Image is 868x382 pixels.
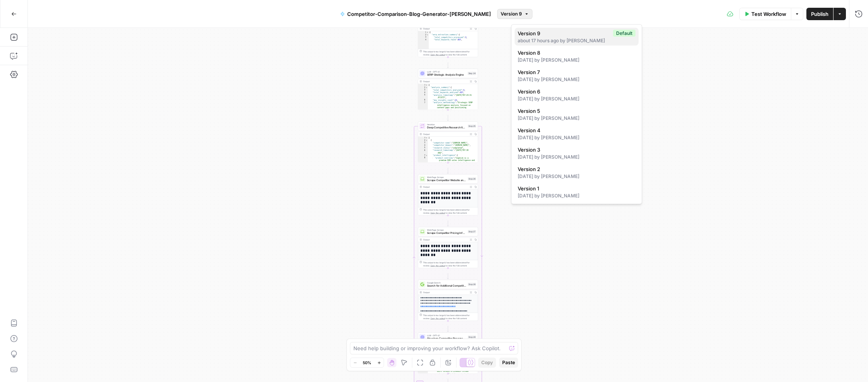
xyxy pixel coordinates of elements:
[448,273,449,279] g: Edge from step_27 to step_28
[418,69,478,110] div: LLM · GPT-4.1SERP Strategic Analysis EngineStep 24Output{ "analysis_summary":{ "total_competitors...
[418,89,428,92] div: 3
[448,326,449,332] g: Edge from step_28 to step_29
[418,142,428,144] div: 3
[431,212,445,214] span: Copy the output
[518,49,632,57] span: Version 8
[518,185,632,192] span: Version 1
[347,10,491,18] span: Competitor-Comparison-Blog-Generator-[PERSON_NAME]
[427,34,429,36] span: Toggle code folding, rows 2 through 9
[518,134,635,141] div: [DATE] by [PERSON_NAME]
[418,149,428,154] div: 6
[423,208,476,214] div: This output is too large & has been abbreviated for review. to view the full content.
[425,84,428,86] span: Toggle code folding, rows 1 through 389
[431,264,445,267] span: Copy the output
[448,168,449,174] g: Edge from step_25 to step_26
[418,84,428,86] div: 1
[448,62,449,68] g: Edge from step_23 to step_24
[751,10,786,18] span: Test Workflow
[336,8,496,20] button: Competitor-Comparison-Blog-Generator-[PERSON_NAME]
[418,144,428,147] div: 4
[518,126,632,134] span: Version 4
[427,228,466,232] span: Web Page Scrape
[418,154,428,157] div: 7
[518,76,635,83] div: [DATE] by [PERSON_NAME]
[427,178,466,182] span: Scrape Competitor Website and Product Pages
[425,139,428,142] span: Toggle code folding, rows 2 through 232
[806,8,833,20] button: Publish
[423,133,467,136] div: Output
[518,88,632,95] span: Version 6
[427,70,466,73] span: LLM · GPT-4.1
[418,36,429,39] div: 3
[427,31,429,34] span: Toggle code folding, rows 1 through 1000
[468,72,477,75] div: Step 24
[518,165,632,173] span: Version 2
[418,137,428,139] div: 1
[423,80,467,83] div: Output
[427,126,466,130] span: Deep Competitive Research Iterator
[423,314,476,320] div: This output is too large & has been abbreviated for review. to view the full content.
[518,192,635,199] div: [DATE] by [PERSON_NAME]
[478,358,496,368] button: Copy
[518,57,635,64] div: [DATE] by [PERSON_NAME]
[427,281,466,284] span: Google Search
[518,107,632,115] span: Version 5
[468,124,476,128] div: Step 25
[423,185,467,188] div: Output
[423,238,467,241] div: Output
[418,139,428,142] div: 2
[423,50,476,56] div: This output is too large & has been abbreviated for review. to view the full content.
[418,34,429,36] div: 2
[418,39,429,41] div: 4
[363,360,371,366] span: 50%
[518,29,610,37] span: Version 9
[418,332,478,373] div: LLM · GPT-4.1Structure Competitor Research IntelligenceStep 29Output{ "competitor_name":"[DOMAIN_...
[423,291,467,294] div: Output
[511,24,642,204] div: Version 9
[518,68,632,76] span: Version 7
[502,359,515,366] span: Paste
[448,221,449,226] g: Edge from step_26 to step_27
[448,115,449,121] g: Edge from step_24 to step_25
[499,358,518,368] button: Paste
[418,31,429,34] div: 1
[427,73,466,77] span: SERP Strategic Analysis Engine
[431,54,445,56] span: Copy the output
[427,176,466,179] span: Web Page Scrape
[427,123,466,126] span: Iteration
[811,10,828,18] span: Publish
[418,86,428,89] div: 2
[418,16,478,57] div: Output{ "serp_extraction_summary":{ "total_competitors_processed":3, "total_keywords_found":657,T...
[418,99,428,102] div: 6
[418,157,428,185] div: 8
[425,137,428,139] span: Toggle code folding, rows 1 through 765
[613,30,635,37] div: Default
[418,121,478,162] div: LoopIterationDeep Competitive Research IteratorStep 25Output[ { "competitor_name":"[DOMAIN_NAME]"...
[418,102,428,112] div: 7
[468,230,476,233] div: Step 27
[427,231,466,235] span: Scrape Competitor Pricing Information
[427,337,466,341] span: Structure Competitor Research Intelligence
[418,147,428,149] div: 5
[518,146,632,154] span: Version 3
[468,335,476,339] div: Step 29
[518,115,635,122] div: [DATE] by [PERSON_NAME]
[427,334,466,337] span: LLM · GPT-4.1
[425,86,428,89] span: Toggle code folding, rows 2 through 8
[481,359,493,366] span: Copy
[518,37,635,44] div: about 17 hours ago by [PERSON_NAME]
[418,94,428,99] div: 5
[468,177,476,181] div: Step 26
[423,27,467,30] div: Output
[518,173,635,180] div: [DATE] by [PERSON_NAME]
[501,10,522,17] span: Version 9
[468,283,476,286] div: Step 28
[431,317,445,320] span: Copy the output
[427,284,466,288] span: Search for Additional Competitor Intelligence
[518,154,635,161] div: [DATE] by [PERSON_NAME]
[739,8,791,20] button: Test Workflow
[497,9,532,19] button: Version 9
[518,95,635,102] div: [DATE] by [PERSON_NAME]
[423,261,476,267] div: This output is too large & has been abbreviated for review. to view the full content.
[418,92,428,94] div: 4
